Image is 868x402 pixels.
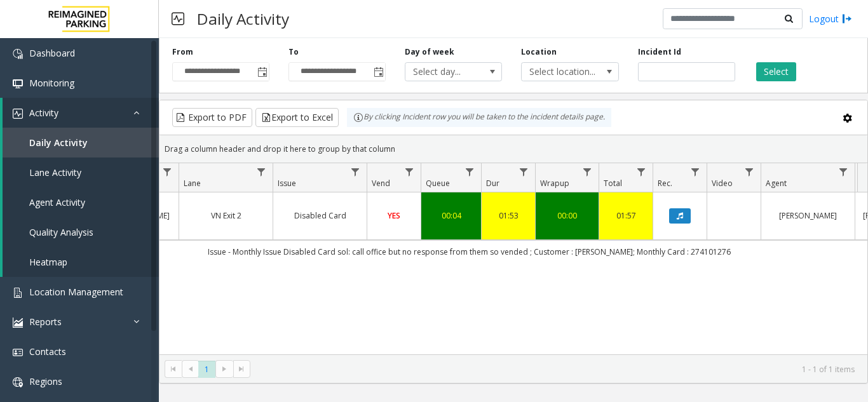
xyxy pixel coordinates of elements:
a: Lane Filter Menu [253,163,270,180]
a: 01:53 [489,210,527,222]
span: Location Management [29,286,123,298]
a: Video Filter Menu [741,163,758,180]
img: 'icon' [13,109,23,119]
span: YES [388,210,400,221]
div: By clicking Incident row you will be taken to the incident details page. [347,108,611,127]
a: [PERSON_NAME] [769,210,847,222]
span: Lane [184,178,201,189]
a: 01:57 [607,210,645,222]
span: Toggle popup [255,63,269,81]
a: Total Filter Menu [633,163,650,180]
span: Page 1 [198,361,215,378]
img: logout [842,12,852,25]
img: 'icon' [13,318,23,328]
a: Disabled Card [281,210,359,222]
button: Export to Excel [255,108,339,127]
label: To [288,46,299,58]
a: Agent Activity [3,187,159,217]
label: Day of week [405,46,454,58]
div: Drag a column header and drop it here to group by that column [159,138,867,160]
button: Export to PDF [172,108,252,127]
img: 'icon' [13,377,23,387]
span: Monitoring [29,77,74,89]
img: 'icon' [13,79,23,89]
a: Vend Filter Menu [401,163,418,180]
img: pageIcon [172,3,184,34]
span: Total [604,178,622,189]
span: Agent Activity [29,196,85,208]
span: Dur [486,178,499,189]
span: Toggle popup [371,63,385,81]
h3: Daily Activity [191,3,295,34]
a: YES [375,210,413,222]
span: Contacts [29,345,66,358]
div: Data table [159,163,867,354]
label: From [172,46,193,58]
img: infoIcon.svg [353,112,363,123]
button: Select [756,62,796,81]
a: Queue Filter Menu [461,163,478,180]
label: Incident Id [638,46,681,58]
span: Reports [29,316,62,328]
a: Daily Activity [3,128,159,157]
a: Quality Analysis [3,217,159,247]
img: 'icon' [13,347,23,358]
a: 00:04 [429,210,473,222]
span: Heatmap [29,256,67,268]
span: Issue [278,178,296,189]
a: Logout [809,12,852,25]
a: Agent Filter Menu [835,163,852,180]
span: Select day... [405,63,482,81]
a: Rec. Filter Menu [687,163,704,180]
kendo-pager-info: 1 - 1 of 1 items [258,364,855,375]
a: Dur Filter Menu [515,163,532,180]
span: Agent [766,178,787,189]
a: 00:00 [543,210,591,222]
span: Wrapup [540,178,569,189]
span: Rec. [658,178,672,189]
a: Issue Filter Menu [347,163,364,180]
a: Heatmap [3,247,159,277]
a: VN Exit 2 [187,210,265,222]
a: Lane Activity [3,157,159,187]
span: Lane Activity [29,166,81,178]
img: 'icon' [13,288,23,298]
span: Video [712,178,733,189]
span: Select location... [522,63,599,81]
a: Activity [3,98,159,128]
a: Wrapup Filter Menu [579,163,596,180]
label: Location [521,46,557,58]
span: Regions [29,375,62,387]
span: Vend [372,178,390,189]
img: 'icon' [13,49,23,59]
span: Daily Activity [29,137,88,149]
span: Dashboard [29,47,75,59]
a: Location Filter Menu [159,163,176,180]
span: Queue [426,178,450,189]
span: Activity [29,107,58,119]
span: Quality Analysis [29,226,93,238]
